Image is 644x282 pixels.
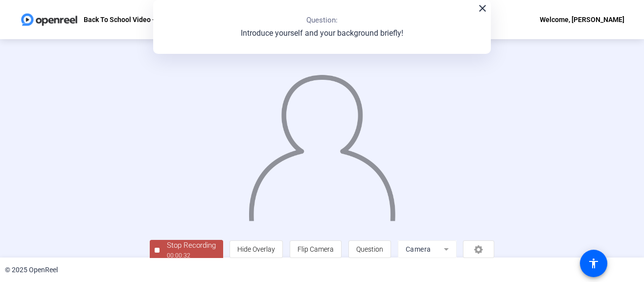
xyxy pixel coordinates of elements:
[237,245,275,253] span: Hide Overlay
[356,245,383,253] span: Question
[477,2,488,14] mat-icon: close
[306,15,338,26] p: Question:
[150,240,223,260] button: Stop Recording00:00:32
[230,240,283,258] button: Hide Overlay
[167,251,216,260] div: 00:00:32
[348,240,391,258] button: Question
[298,245,334,253] span: Flip Camera
[167,240,216,251] div: Stop Recording
[20,10,79,29] img: OpenReel logo
[241,27,403,39] p: Introduce yourself and your background briefly!
[588,258,599,269] mat-icon: accessibility
[540,14,624,25] div: Welcome, [PERSON_NAME]
[5,265,58,275] div: © 2025 OpenReel
[84,14,235,25] p: Back To School Video - [PERSON_NAME] Feature
[290,240,342,258] button: Flip Camera
[248,66,397,221] img: overlay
